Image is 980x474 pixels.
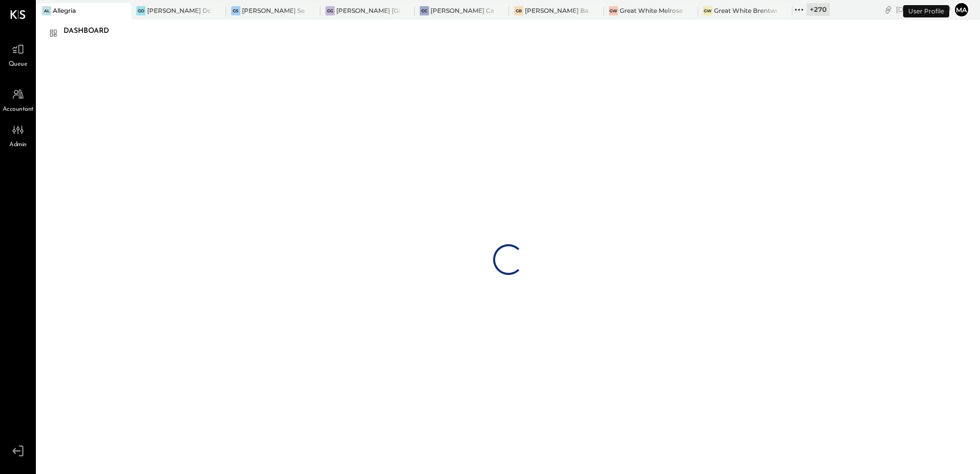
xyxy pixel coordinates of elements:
div: Al [42,6,51,15]
span: Accountant [3,105,34,114]
div: GC [420,6,429,15]
div: GG [325,6,335,15]
div: GD [136,6,146,15]
button: Ma [953,2,970,18]
span: Admin [9,141,27,150]
span: Queue [9,60,28,69]
div: [PERSON_NAME] Seaport [242,6,305,15]
div: [DATE] [896,5,951,14]
div: copy link [883,4,893,15]
div: Great White Brentwood [714,6,777,15]
a: Queue [1,39,35,69]
div: GW [609,6,618,15]
div: [PERSON_NAME] Causeway [431,6,494,15]
div: [PERSON_NAME] Back Bay [525,6,588,15]
div: Dashboard [64,23,119,39]
a: Accountant [1,85,35,114]
div: Great White Melrose [620,6,683,15]
div: [PERSON_NAME] [GEOGRAPHIC_DATA] [336,6,399,15]
div: Allegria [53,6,76,15]
div: GW [703,6,712,15]
div: [PERSON_NAME] Downtown [147,6,210,15]
div: GS [231,6,240,15]
div: GB [514,6,523,15]
a: Admin [1,120,35,150]
div: + 270 [807,3,830,16]
div: User Profile [903,5,949,17]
